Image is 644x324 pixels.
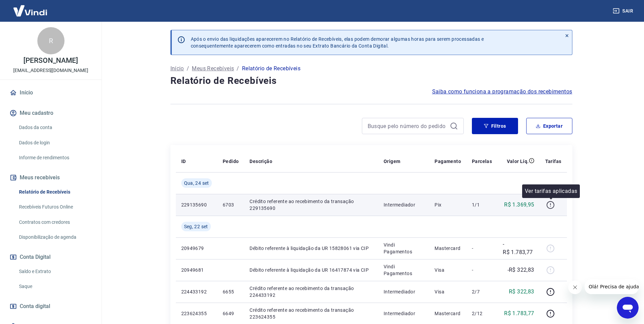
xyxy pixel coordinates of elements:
a: Início [170,65,184,73]
p: Descrição [250,158,272,165]
p: Após o envio das liquidações aparecerem no Relatório de Recebíveis, elas podem demorar algumas ho... [191,36,484,49]
a: Saiba como funciona a programação dos recebimentos [432,88,572,96]
span: Conta digital [20,302,50,311]
span: Qua, 24 set [184,180,209,186]
p: R$ 1.369,95 [504,201,534,209]
p: Vindi Pagamentos [384,263,424,277]
p: 229135690 [181,201,212,208]
p: Débito referente à liquidação da UR 16417874 via CIP [250,267,373,273]
a: Contratos com credores [16,215,93,229]
p: 20949679 [181,245,212,252]
span: Seg, 22 set [184,223,208,230]
button: Filtros [472,118,518,134]
p: Crédito referente ao recebimento da transação 229135690 [250,198,373,212]
p: Pagamento [435,158,461,165]
iframe: Fechar mensagem [568,281,582,294]
h4: Relatório de Recebíveis [170,74,572,88]
p: Parcelas [472,158,492,165]
p: Visa [435,267,461,273]
p: / [237,65,239,73]
p: Visa [435,288,461,295]
p: Ver tarifas aplicadas [525,187,577,195]
p: Débito referente à liquidação da UR 15828061 via CIP [250,245,373,252]
button: Conta Digital [8,250,93,265]
a: Disponibilização de agenda [16,230,93,244]
button: Exportar [526,118,572,134]
p: 6703 [223,201,239,208]
button: Meu cadastro [8,106,93,121]
a: Informe de rendimentos [16,151,93,165]
a: Relatório de Recebíveis [16,185,93,199]
p: Mastercard [435,245,461,252]
a: Saldo e Extrato [16,265,93,278]
p: -R$ 1.783,77 [503,240,534,256]
p: - [472,267,492,273]
p: 6649 [223,310,239,317]
p: 224433192 [181,288,212,295]
p: Intermediador [384,201,424,208]
iframe: Botão para abrir a janela de mensagens [617,297,639,319]
p: Crédito referente ao recebimento da transação 224433192 [250,285,373,299]
div: R [37,27,65,54]
p: -R$ 322,83 [508,266,534,274]
a: Meus Recebíveis [192,65,234,73]
p: [PERSON_NAME] [23,57,78,64]
p: Crédito referente ao recebimento da transação 223624355 [250,307,373,320]
p: Tarifas [545,158,562,165]
p: Pedido [223,158,239,165]
iframe: Mensagem da empresa [585,279,639,294]
p: [EMAIL_ADDRESS][DOMAIN_NAME] [13,67,88,74]
p: Mastercard [435,310,461,317]
p: - [472,245,492,252]
a: Início [8,85,93,100]
p: 223624355 [181,310,212,317]
p: / [187,65,189,73]
p: Vindi Pagamentos [384,241,424,255]
a: Dados de login [16,136,93,150]
span: Olá! Precisa de ajuda? [4,5,57,10]
p: ID [181,158,186,165]
p: 2/12 [472,310,492,317]
input: Busque pelo número do pedido [368,121,447,131]
p: Intermediador [384,288,424,295]
p: Origem [384,158,400,165]
p: 6655 [223,288,239,295]
p: 20949681 [181,267,212,273]
img: Vindi [8,0,52,21]
button: Meus recebíveis [8,170,93,185]
p: Pix [435,201,461,208]
a: Saque [16,280,93,293]
p: R$ 322,83 [509,288,534,296]
p: Relatório de Recebíveis [242,65,300,73]
button: Sair [611,5,636,17]
p: R$ 1.783,77 [504,309,534,318]
p: Intermediador [384,310,424,317]
a: Recebíveis Futuros Online [16,200,93,214]
p: Valor Líq. [507,158,529,165]
a: Conta digital [8,299,93,314]
p: 2/7 [472,288,492,295]
p: 1/1 [472,201,492,208]
a: Dados da conta [16,121,93,134]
